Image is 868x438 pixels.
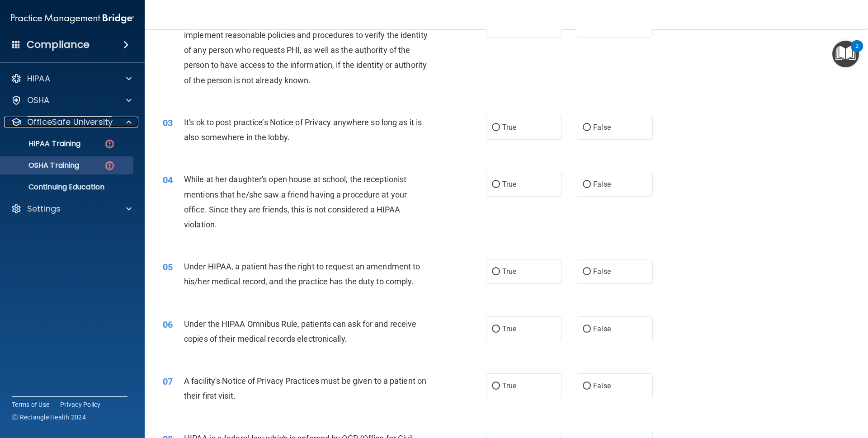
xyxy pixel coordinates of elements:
img: danger-circle.6113f641.png [104,138,115,150]
span: False [593,180,611,188]
span: Under the HIPAA Omnibus Rule, patients can ask for and receive copies of their medical records el... [184,319,416,344]
a: OSHA [11,95,132,106]
p: OfficeSafe University [27,117,113,127]
span: It's ok to post practice’s Notice of Privacy anywhere so long as it is also somewhere in the lobby. [184,118,422,142]
p: Continuing Education [6,183,129,192]
p: Settings [27,203,61,214]
a: HIPAA [11,73,132,84]
span: False [593,267,611,276]
span: 06 [163,319,173,330]
span: True [502,21,516,29]
p: HIPAA [27,73,50,84]
input: True [492,326,500,333]
span: Under HIPAA, a patient has the right to request an amendment to his/her medical record, and the p... [184,262,420,286]
span: False [593,325,611,333]
span: While at her daughter's open house at school, the receptionist mentions that he/she saw a friend ... [184,174,407,229]
a: Privacy Policy [60,400,101,409]
h4: Compliance [27,38,90,51]
span: True [502,180,516,188]
img: PMB logo [11,9,134,28]
input: True [492,383,500,390]
a: Terms of Use [12,400,49,409]
span: True [502,267,516,276]
input: True [492,268,500,275]
span: False [593,123,611,132]
span: 03 [163,118,173,128]
input: False [583,383,591,390]
p: HIPAA Training [6,139,80,148]
input: False [583,181,591,188]
input: True [492,181,500,188]
input: True [492,124,500,131]
span: 05 [163,262,173,273]
span: True [502,123,516,132]
input: False [583,326,591,333]
p: OSHA [27,95,50,106]
span: 04 [163,174,173,185]
span: A facility's Notice of Privacy Practices must be given to a patient on their first visit. [184,376,426,400]
button: Open Resource Center, 2 new notifications [832,41,859,67]
span: False [593,381,611,390]
span: The Privacy Rule requires covered entities to develop and implement reasonable policies and proce... [184,15,428,85]
span: False [593,21,611,29]
span: True [502,381,516,390]
input: False [583,268,591,275]
span: 07 [163,376,173,387]
span: Ⓒ Rectangle Health 2024 [12,413,86,422]
span: True [502,325,516,333]
div: 2 [855,46,859,58]
a: OfficeSafe University [11,117,132,127]
input: False [583,124,591,131]
p: OSHA Training [6,161,79,170]
a: Settings [11,203,132,214]
img: danger-circle.6113f641.png [104,160,115,171]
